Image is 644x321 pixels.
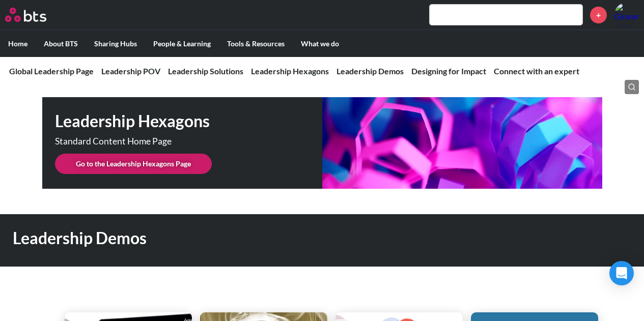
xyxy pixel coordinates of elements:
[590,7,607,23] a: +
[55,154,212,174] a: Go to the Leadership Hexagons Page
[9,66,94,76] a: Global Leadership Page
[411,66,486,76] a: Designing for Impact
[5,8,46,22] img: BTS Logo
[86,31,145,57] label: Sharing Hubs
[251,66,329,76] a: Leadership Hexagons
[609,261,634,285] div: Open Intercom Messenger
[55,137,269,146] p: Standard Content Home Page
[145,31,219,57] label: People & Learning
[293,31,347,57] label: What we do
[55,110,322,133] h1: Leadership Hexagons
[168,66,243,76] a: Leadership Solutions
[5,8,65,22] a: Go home
[337,66,404,76] a: Leadership Demos
[614,3,639,27] a: Profile
[36,31,86,57] label: About BTS
[13,227,445,250] h1: Leadership Demos
[494,66,579,76] a: Connect with an expert
[101,66,160,76] a: Leadership POV
[614,3,639,27] img: Giovanna Liberali
[219,31,293,57] label: Tools & Resources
